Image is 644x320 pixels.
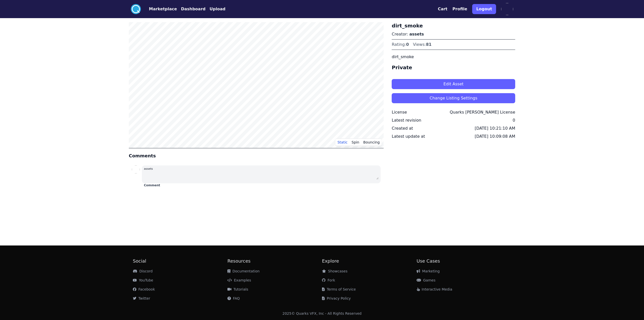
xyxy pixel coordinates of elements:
[335,138,349,146] button: Static
[144,183,160,187] button: Comment
[322,258,417,265] h2: Explore
[392,31,515,37] p: Creator:
[472,4,496,14] button: Logout
[177,6,206,12] a: Dashboard
[227,269,260,273] a: Documentation
[417,258,511,265] h2: Use Cases
[133,296,150,300] a: Twitter
[392,22,515,29] h3: dirt_smoke
[350,138,361,146] button: Spin
[392,117,421,123] div: Latest revision
[417,287,452,291] a: Interactive Media
[149,6,177,12] button: Marketplace
[206,6,225,12] a: Upload
[181,6,206,12] button: Dashboard
[141,6,177,12] a: Marketplace
[392,109,407,115] div: License
[392,93,515,103] button: Change Listing Settings
[361,138,382,146] button: Bouncing
[227,287,248,291] a: Tutorials
[322,269,347,273] a: Showcases
[283,311,362,316] div: 2025 © Quarks VFX, Inc - All Rights Reserved
[133,269,153,273] a: Discord
[392,125,413,131] div: Created at
[392,54,515,60] p: dirt_smoke
[392,79,515,89] button: Edit Asset
[513,117,515,123] div: 0
[475,133,515,139] div: [DATE] 10:09:08 AM
[392,42,409,48] div: Rating:
[450,109,515,115] div: Quarks [PERSON_NAME] License
[392,75,515,89] a: Edit Asset
[132,165,140,173] img: profile
[227,296,240,300] a: FAQ
[453,6,467,12] button: Profile
[475,125,515,131] div: [DATE] 10:21:10 AM
[210,6,225,12] button: Upload
[133,278,153,282] a: YouTube
[392,64,515,71] h4: Private
[322,287,356,291] a: Terms of Service
[438,6,447,12] button: Cart
[133,258,227,265] h2: Social
[426,42,431,47] span: 81
[417,278,435,282] a: Games
[472,2,496,16] a: Logout
[413,42,431,48] div: Views:
[227,278,251,282] a: Examples
[501,3,513,15] img: profile
[129,152,384,159] h4: Comments
[227,258,322,265] h2: Resources
[133,287,155,291] a: Facebook
[406,42,409,47] span: 0
[144,167,153,170] small: assets
[392,133,425,139] div: Latest update at
[417,269,440,273] a: Marketing
[322,296,351,300] a: Privacy Policy
[322,278,335,282] a: Fork
[409,32,424,37] a: assets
